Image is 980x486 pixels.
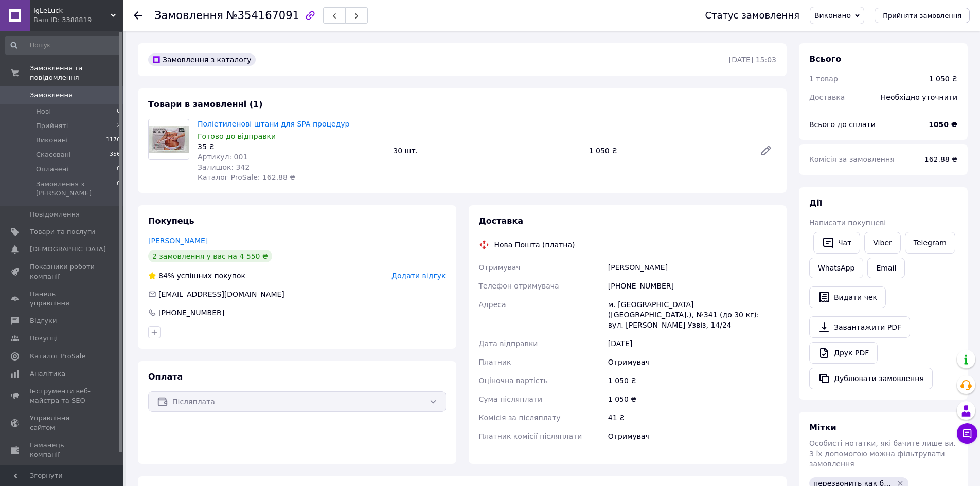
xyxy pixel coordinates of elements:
[154,9,223,22] span: Замовлення
[30,64,123,82] span: Замовлення та повідомлення
[198,163,250,171] span: Залишок: 342
[924,155,957,164] span: 162.88 ₴
[606,258,778,277] div: [PERSON_NAME]
[606,295,778,334] div: м. [GEOGRAPHIC_DATA] ([GEOGRAPHIC_DATA].), №341 (до 30 кг): вул. [PERSON_NAME] Узвіз, 14/24
[606,277,778,295] div: [PHONE_NUMBER]
[479,263,521,272] span: Отримувач
[148,372,183,382] span: Оплата
[479,216,524,226] span: Доставка
[809,316,910,338] a: Завантажити PDF
[875,8,970,23] button: Прийняти замовлення
[30,316,57,326] span: Відгуки
[479,339,538,348] span: Дата відправки
[33,15,123,25] div: Ваш ID: 3388819
[809,198,822,208] span: Дії
[198,153,247,161] span: Артикул: 001
[117,179,120,198] span: 0
[198,141,385,152] div: 35 ₴
[226,9,299,22] span: №354167091
[36,150,71,159] span: Скасовані
[198,132,276,140] span: Готово до відправки
[36,136,68,145] span: Виконані
[149,126,189,153] img: Поліетиленові штани для SPA процедур
[606,334,778,353] div: [DATE]
[809,120,876,129] span: Всього до сплати
[905,232,955,254] a: Telegram
[705,10,799,21] div: Статус замовлення
[875,86,964,109] div: Необхідно уточнити
[30,413,95,432] span: Управління сайтом
[809,439,956,468] span: Особисті нотатки, які бачите лише ви. З їх допомогою можна фільтрувати замовлення
[36,179,117,198] span: Замовлення з [PERSON_NAME]
[30,334,58,343] span: Покупці
[813,232,860,254] button: Чат
[606,353,778,371] div: Отримувач
[117,107,120,116] span: 0
[110,150,120,159] span: 356
[814,11,851,20] span: Виконано
[198,173,295,182] span: Каталог ProSale: 162.88 ₴
[809,258,863,278] a: WhatsApp
[492,240,578,250] div: Нова Пошта (платна)
[33,6,111,15] span: IgLeLuck
[158,290,284,298] span: [EMAIL_ADDRESS][DOMAIN_NAME]
[479,376,548,385] span: Оціночна вартість
[957,423,977,444] button: Чат з покупцем
[809,93,845,101] span: Доставка
[809,219,886,227] span: Написати покупцеві
[606,427,778,445] div: Отримувач
[606,390,778,408] div: 1 050 ₴
[148,99,263,109] span: Товари в замовленні (1)
[30,441,95,459] span: Гаманець компанії
[391,272,446,280] span: Додати відгук
[585,143,752,158] div: 1 050 ₴
[36,121,68,131] span: Прийняті
[809,368,933,389] button: Дублювати замовлення
[756,140,776,161] a: Редагувати
[30,290,95,308] span: Панель управління
[117,121,120,131] span: 2
[30,387,95,405] span: Інструменти веб-майстра та SEO
[479,300,506,309] span: Адреса
[117,165,120,174] span: 0
[479,282,559,290] span: Телефон отримувача
[606,408,778,427] div: 41 ₴
[198,120,349,128] a: Поліетиленові штани для SPA процедур
[864,232,900,254] a: Viber
[729,56,776,64] time: [DATE] 15:03
[5,36,121,55] input: Пошук
[929,74,957,84] div: 1 050 ₴
[479,413,561,422] span: Комісія за післяплату
[30,262,95,281] span: Показники роботи компанії
[809,155,895,164] span: Комісія за замовлення
[809,342,878,364] a: Друк PDF
[36,107,51,116] span: Нові
[148,216,194,226] span: Покупець
[479,432,582,440] span: Платник комісії післяплати
[106,136,120,145] span: 1176
[30,91,73,100] span: Замовлення
[30,352,85,361] span: Каталог ProSale
[606,371,778,390] div: 1 050 ₴
[158,272,174,280] span: 84%
[867,258,905,278] button: Email
[30,227,95,237] span: Товари та послуги
[389,143,584,158] div: 30 шт.
[157,308,225,318] div: [PHONE_NUMBER]
[809,75,838,83] span: 1 товар
[30,245,106,254] span: [DEMOGRAPHIC_DATA]
[148,53,256,66] div: Замовлення з каталогу
[148,250,272,262] div: 2 замовлення у вас на 4 550 ₴
[479,395,543,403] span: Сума післяплати
[809,54,841,64] span: Всього
[30,210,80,219] span: Повідомлення
[148,237,208,245] a: [PERSON_NAME]
[929,120,957,129] b: 1050 ₴
[883,12,961,20] span: Прийняти замовлення
[30,369,65,379] span: Аналітика
[148,271,245,281] div: успішних покупок
[809,286,886,308] button: Видати чек
[809,423,836,433] span: Мітки
[479,358,511,366] span: Платник
[134,10,142,21] div: Повернутися назад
